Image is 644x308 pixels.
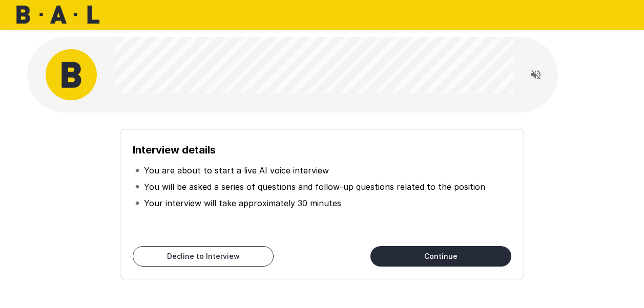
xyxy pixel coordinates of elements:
p: Your interview will take approximately 30 minutes [144,197,341,209]
p: You will be asked a series of questions and follow-up questions related to the position [144,181,485,193]
button: Continue [370,246,511,267]
button: Read questions aloud [526,64,546,85]
p: You are about to start a live AI voice interview [144,164,329,177]
b: Interview details [133,144,216,156]
img: bal_avatar.png [46,49,97,100]
button: Decline to Interview [133,246,274,267]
